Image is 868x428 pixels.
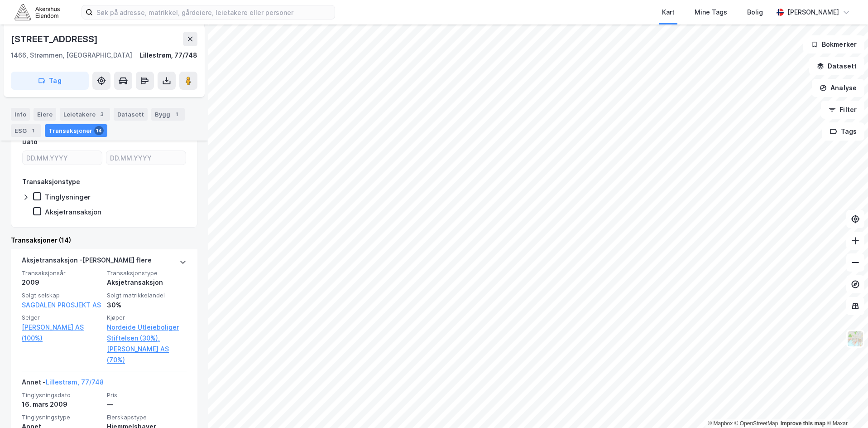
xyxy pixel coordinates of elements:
button: Analyse [812,79,864,97]
a: Lillestrøm, 77/748 [46,378,104,386]
a: Mapbox [708,420,733,427]
div: 1466, Strømmen, [GEOGRAPHIC_DATA] [11,50,132,61]
div: Aksjetransaksjon [107,277,187,288]
button: Filter [821,101,864,119]
div: Tinglysninger [45,193,91,201]
button: Tag [11,72,89,90]
div: Datasett [114,108,148,121]
div: 2009 [22,277,101,288]
iframe: Chat Widget [823,384,868,428]
div: — [107,399,187,410]
div: Leietakere [60,108,110,121]
div: Dato [22,136,38,147]
a: OpenStreetMap [734,420,778,427]
img: Z [847,330,864,347]
div: 1 [172,110,181,119]
a: SAGDALEN PROSJEKT AS [22,301,101,309]
input: DD.MM.YYYY [23,151,102,165]
div: [PERSON_NAME] [787,7,839,18]
span: Tinglysningsdato [22,391,101,399]
div: Transaksjoner (14) [11,235,197,246]
button: Bokmerker [803,35,864,53]
button: Tags [822,122,864,141]
div: Aksjetransaksjon - [PERSON_NAME] flere [22,255,152,269]
div: Mine Tags [695,7,727,18]
span: Kjøper [107,314,187,321]
div: Bolig [747,7,763,18]
span: Solgt selskap [22,292,101,299]
div: Bygg [151,108,185,121]
div: Transaksjonstype [22,176,80,187]
span: Solgt matrikkelandel [107,292,187,299]
img: akershus-eiendom-logo.9091f326c980b4bce74ccdd9f866810c.svg [14,4,60,20]
span: Tinglysningstype [22,413,101,421]
div: Lillestrøm, 77/748 [139,50,197,61]
a: [PERSON_NAME] AS (100%) [22,322,101,344]
div: 14 [94,126,104,135]
div: Transaksjoner [45,124,107,137]
span: Pris [107,391,187,399]
div: 3 [97,110,106,119]
div: Eiere [34,108,56,121]
div: Aksjetransaksjon [45,208,101,216]
div: ESG [11,124,41,137]
div: [STREET_ADDRESS] [11,32,100,46]
div: Kontrollprogram for chat [823,384,868,428]
button: Datasett [809,57,864,75]
div: 16. mars 2009 [22,399,101,410]
a: Improve this map [781,420,825,427]
div: 1 [29,126,38,135]
input: DD.MM.YYYY [106,151,186,165]
span: Selger [22,314,101,321]
a: Nordeide Utleieboliger Stiftelsen (30%), [107,322,187,344]
div: Annet - [22,377,104,391]
div: 30% [107,300,187,311]
div: Info [11,108,30,121]
div: Kart [662,7,675,18]
span: Transaksjonstype [107,269,187,277]
span: Transaksjonsår [22,269,101,277]
a: [PERSON_NAME] AS (70%) [107,344,187,365]
span: Eierskapstype [107,413,187,421]
input: Søk på adresse, matrikkel, gårdeiere, leietakere eller personer [93,5,335,19]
